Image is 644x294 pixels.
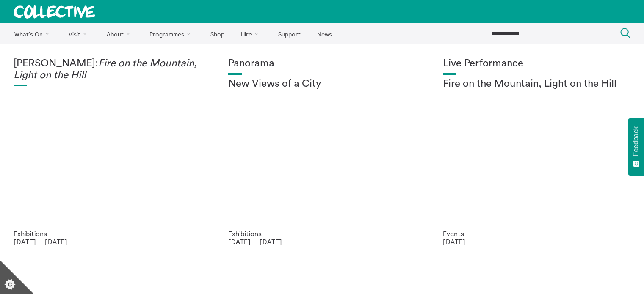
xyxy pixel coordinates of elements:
a: Support [271,23,308,44]
a: Hire [234,23,269,44]
p: [DATE] [443,238,630,245]
span: Feedback [632,126,640,156]
h1: Live Performance [443,58,630,70]
p: [DATE] — [DATE] [14,238,201,245]
a: Collective Panorama June 2025 small file 8 Panorama New Views of a City Exhibitions [DATE] — [DATE] [215,44,429,259]
a: Programmes [142,23,202,44]
h2: Fire on the Mountain, Light on the Hill [443,78,630,90]
p: Exhibitions [228,230,416,237]
em: Fire on the Mountain, Light on the Hill [14,58,197,80]
a: News [310,23,339,44]
h1: Panorama [228,58,416,70]
a: About [99,23,141,44]
a: What's On [7,23,60,44]
h2: New Views of a City [228,78,416,90]
a: Visit [61,23,98,44]
button: Feedback - Show survey [628,118,644,176]
p: Events [443,230,630,237]
h1: [PERSON_NAME]: [14,58,201,81]
p: [DATE] — [DATE] [228,238,416,245]
a: Photo: Eoin Carey Live Performance Fire on the Mountain, Light on the Hill Events [DATE] [429,44,644,259]
p: Exhibitions [14,230,201,237]
a: Shop [203,23,232,44]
